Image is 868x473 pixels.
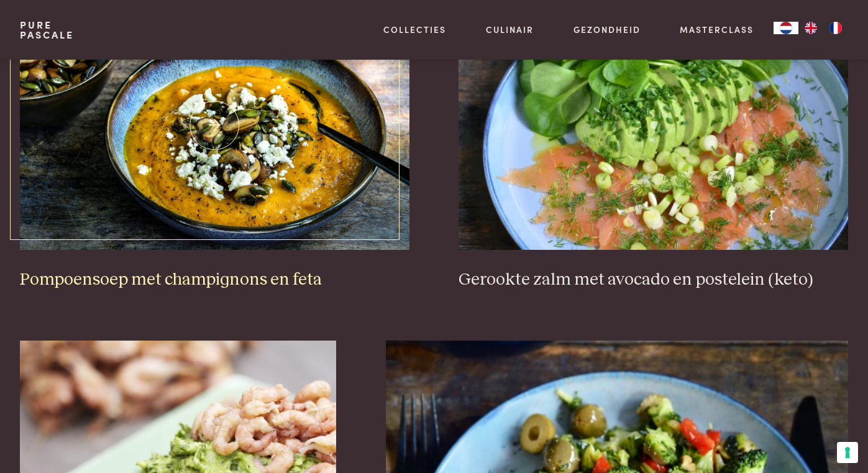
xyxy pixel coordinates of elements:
a: Culinair [486,23,534,36]
a: NL [774,22,798,34]
aside: Language selected: Nederlands [774,22,848,34]
a: Pompoensoep met champignons en feta Pompoensoep met champignons en feta [20,1,409,291]
a: Gerookte zalm met avocado en postelein (keto) Gerookte zalm met avocado en postelein (keto) [459,1,848,291]
a: Masterclass [680,23,754,36]
div: Language [774,22,798,34]
a: EN [798,22,823,34]
h3: Gerookte zalm met avocado en postelein (keto) [459,269,848,291]
a: Collecties [383,23,446,36]
img: Gerookte zalm met avocado en postelein (keto) [459,1,848,250]
button: Uw voorkeuren voor toestemming voor trackingtechnologieën [837,442,858,463]
ul: Language list [798,22,848,34]
a: PurePascale [20,20,74,40]
h3: Pompoensoep met champignons en feta [20,269,409,291]
a: FR [823,22,848,34]
a: Gezondheid [573,23,641,36]
img: Pompoensoep met champignons en feta [20,1,409,250]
